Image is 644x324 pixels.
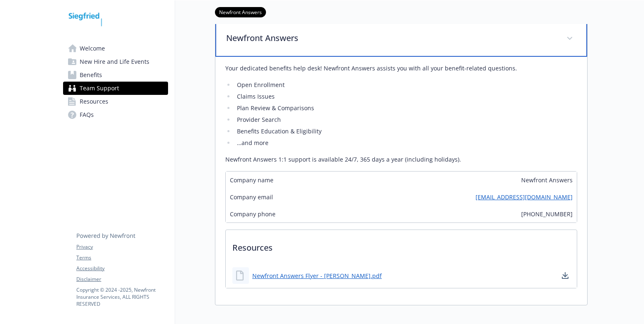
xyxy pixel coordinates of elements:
[80,68,102,82] span: Benefits
[230,210,276,218] span: Company phone
[63,55,168,68] a: New Hire and Life Events
[80,55,149,68] span: New Hire and Life Events
[63,68,168,82] a: Benefits
[63,95,168,108] a: Resources
[226,230,577,261] p: Resources
[234,126,577,136] li: Benefits Education & Eligibility
[234,138,577,148] li: …and more
[63,82,168,95] a: Team Support
[230,193,273,201] span: Company email
[63,42,168,55] a: Welcome
[76,265,168,272] a: Accessibility
[80,95,108,108] span: Resources
[80,42,105,55] span: Welcome
[215,8,266,16] a: Newfront Answers
[521,176,573,184] span: Newfront Answers
[225,155,577,164] p: Newfront Answers 1:1 support is available 24/7, 365 days a year (including holidays).
[80,82,119,95] span: Team Support
[76,286,168,307] p: Copyright © 2024 - 2025 , Newfront Insurance Services, ALL RIGHTS RESERVED
[80,108,94,121] span: FAQs
[234,115,577,125] li: Provider Search
[521,210,573,218] span: [PHONE_NUMBER]
[225,63,577,73] p: Your dedicated benefits help desk! Newfront Answers assists you with all your benefit-related que...
[234,92,577,102] li: Claims Issues
[63,108,168,121] a: FAQs
[215,57,587,305] div: Newfront Answers
[252,271,382,280] a: Newfront Answers Flyer - [PERSON_NAME].pdf
[230,176,273,184] span: Company name
[215,21,587,57] div: Newfront Answers
[226,32,556,44] p: Newfront Answers
[76,276,168,283] a: Disclaimer
[234,103,577,113] li: Plan Review & Comparisons
[476,193,573,201] a: [EMAIL_ADDRESS][DOMAIN_NAME]
[76,254,168,261] a: Terms
[76,243,168,251] a: Privacy
[234,80,577,90] li: Open Enrollment
[560,271,570,280] a: download document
